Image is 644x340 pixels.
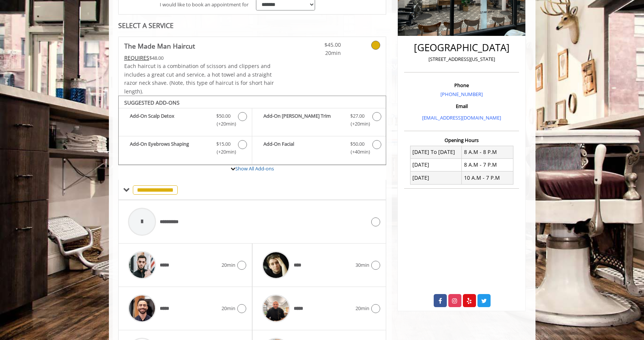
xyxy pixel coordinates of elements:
[124,62,274,95] span: Each haircut is a combination of scissors and clippers and includes a great cut and service, a ho...
[130,140,209,156] b: Add-On Eyebrows Shaping
[256,112,382,130] label: Add-On Beard Trim
[124,99,180,106] b: SUGGESTED ADD-ONS
[235,165,274,172] a: Show All Add-ons
[406,103,517,109] h3: Email
[160,1,248,9] span: I would like to book an appointment for
[346,120,368,128] span: (+20min )
[263,112,343,128] b: Add-On [PERSON_NAME] Trim
[118,22,387,29] div: SELECT A SERVICE
[462,146,513,158] td: 8 A.M - 8 P.M
[404,137,519,143] h3: Opening Hours
[256,140,382,158] label: Add-On Facial
[212,120,234,128] span: (+20min )
[410,171,462,184] td: [DATE]
[222,305,235,312] span: 20min
[406,42,517,53] h2: [GEOGRAPHIC_DATA]
[422,114,501,121] a: [EMAIL_ADDRESS][DOMAIN_NAME]
[410,158,462,171] td: [DATE]
[263,140,343,156] b: Add-On Facial
[124,54,149,61] span: This service needs some Advance to be paid before we block your appointment
[350,140,364,148] span: $50.00
[130,112,209,128] b: Add-On Scalp Detox
[355,261,369,269] span: 30min
[406,55,517,63] p: [STREET_ADDRESS][US_STATE]
[118,96,387,165] div: The Made Man Haircut Add-onS
[216,140,231,148] span: $15.00
[346,148,368,156] span: (+40min )
[124,41,195,51] b: The Made Man Haircut
[410,146,462,158] td: [DATE] To [DATE]
[406,83,517,88] h3: Phone
[350,112,364,120] span: $27.00
[124,54,275,62] div: $48.00
[440,91,483,98] a: [PHONE_NUMBER]
[462,158,513,171] td: 8 A.M - 7 P.M
[122,112,248,130] label: Add-On Scalp Detox
[297,49,341,57] span: 20min
[122,140,248,158] label: Add-On Eyebrows Shaping
[462,171,513,184] td: 10 A.M - 7 P.M
[297,41,341,49] span: $45.00
[212,148,234,156] span: (+20min )
[222,261,235,269] span: 20min
[355,305,369,312] span: 20min
[216,112,231,120] span: $50.00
